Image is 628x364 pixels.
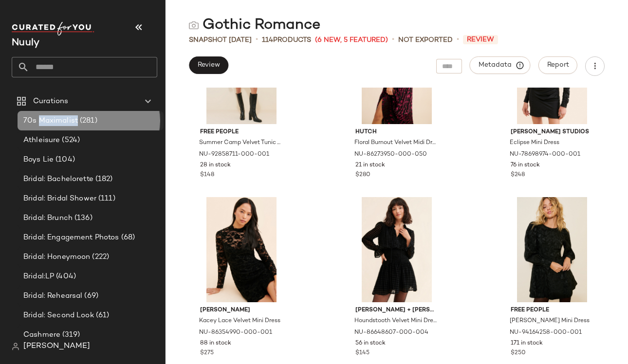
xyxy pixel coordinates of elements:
[547,61,569,69] span: Report
[189,16,320,35] div: Gothic Romance
[23,193,96,204] span: Bridal: Bridal Shower
[200,339,231,348] span: 88 in stock
[12,38,39,48] span: Current Company Name
[199,139,282,147] span: Summer Camp Velvet Tunic Top
[78,115,97,127] span: (281)
[197,61,220,69] span: Review
[189,56,228,74] button: Review
[23,291,82,302] span: Bridal: Rehearsal
[23,213,73,224] span: Bridal: Brunch
[354,317,437,326] span: Houndstooth Velvet Mini Dress
[23,341,90,352] span: [PERSON_NAME]
[510,139,559,147] span: Eclipse Mini Dress
[82,291,98,302] span: (69)
[23,310,94,321] span: Bridal: Second Look
[199,328,272,337] span: NU-86354990-000-001
[200,171,214,180] span: $148
[478,61,522,70] span: Metadata
[354,139,437,147] span: Floral Burnout Velvet Midi Dress
[23,174,93,185] span: Bridal: Bachelorette
[189,20,199,30] img: svg%3e
[119,232,135,243] span: (68)
[510,317,590,326] span: [PERSON_NAME] Mini Dress
[398,35,453,45] span: Not Exported
[315,35,388,45] span: (6 New, 5 Featured)
[60,329,80,341] span: (319)
[354,150,427,159] span: NU-86273950-000-050
[12,343,19,350] img: svg%3e
[262,35,311,45] div: Products
[511,161,540,170] span: 76 in stock
[96,193,115,204] span: (111)
[355,349,369,358] span: $145
[93,174,113,185] span: (182)
[355,128,438,137] span: Hutch
[511,349,526,358] span: $250
[73,213,92,224] span: (136)
[90,252,109,263] span: (222)
[355,171,370,180] span: $280
[511,128,593,137] span: [PERSON_NAME] Studios
[510,150,580,159] span: NU-78698974-000-001
[23,232,119,243] span: Bridal: Engagement Photos
[189,35,252,45] span: Snapshot [DATE]
[510,328,582,337] span: NU-94164258-000-001
[23,115,78,127] span: 70s Maximalist
[12,22,94,36] img: cfy_white_logo.C9jOOHJF.svg
[23,329,60,341] span: Cashmere
[54,271,76,282] span: (404)
[23,154,54,165] span: Boys Lie
[256,34,258,46] span: •
[23,252,90,263] span: Bridal: Honeymoon
[23,135,60,146] span: Athleisure
[200,161,231,170] span: 28 in stock
[200,306,283,315] span: [PERSON_NAME]
[355,161,385,170] span: 21 in stock
[511,171,525,180] span: $248
[54,154,75,165] span: (104)
[60,135,80,146] span: (524)
[457,34,459,46] span: •
[503,197,601,302] img: 94164258_001_b
[23,271,54,282] span: Bridal:LP
[199,317,280,326] span: Kacey Lace Velvet Mini Dress
[355,306,438,315] span: [PERSON_NAME] + [PERSON_NAME]
[262,36,273,44] span: 114
[511,339,543,348] span: 171 in stock
[463,35,498,44] span: Review
[94,310,110,321] span: (61)
[33,96,68,107] span: Curations
[200,349,214,358] span: $275
[200,128,283,137] span: Free People
[354,328,428,337] span: NU-86648607-000-004
[192,197,291,302] img: 86354990_001_b
[392,34,394,46] span: •
[355,339,386,348] span: 56 in stock
[538,56,577,74] button: Report
[199,150,269,159] span: NU-92858711-000-001
[348,197,446,302] img: 86648607_004_b
[470,56,531,74] button: Metadata
[511,306,593,315] span: Free People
